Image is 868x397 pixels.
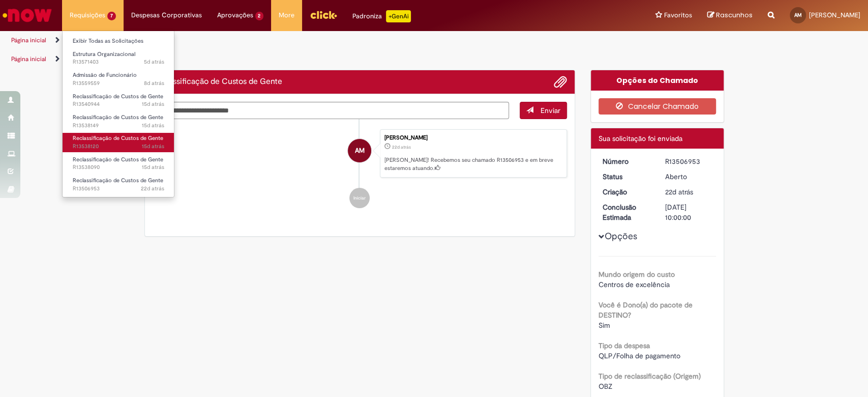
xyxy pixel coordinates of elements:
[63,133,174,152] a: Aberto R13538120 : Reclassificação de Custos de Gente
[63,70,174,89] a: Aberto R13559559 : Admissão de Funcionário
[352,10,411,22] div: Padroniza
[142,100,164,108] time: 16/09/2025 16:49:10
[8,50,571,69] ul: Trilhas de página
[541,106,560,115] span: Enviar
[144,79,164,87] span: 8d atrás
[665,187,693,196] span: 22d atrás
[665,156,712,166] div: R13506953
[70,10,105,20] span: Requisições
[142,163,164,171] span: 15d atrás
[384,135,561,141] div: [PERSON_NAME]
[142,122,164,129] span: 15d atrás
[153,102,510,119] textarea: Digite sua mensagem aqui...
[520,102,567,119] button: Enviar
[73,93,163,100] span: Reclassificação de Custos de Gente
[384,156,561,172] p: [PERSON_NAME]! Recebemos seu chamado R13506953 e em breve estaremos atuando.
[144,58,164,66] time: 26/09/2025 16:01:59
[73,100,164,108] span: R13540944
[62,31,174,197] ul: Requisições
[355,138,365,163] span: AM
[73,177,163,184] span: Reclassificação de Custos de Gente
[310,7,337,22] img: click_logo_yellow_360x200.png
[794,12,802,18] span: AM
[142,163,164,171] time: 16/09/2025 08:43:04
[809,11,860,19] span: [PERSON_NAME]
[591,70,724,91] div: Opções do Chamado
[598,321,610,330] span: Sim
[392,144,411,150] time: 09/09/2025 12:39:56
[73,114,163,121] span: Reclassificação de Custos de Gente
[598,134,682,143] span: Sua solicitação foi enviada
[63,154,174,173] a: Aberto R13538090 : Reclassificação de Custos de Gente
[153,119,567,219] ul: Histórico de tíquete
[153,129,567,178] li: Ana Laura Bastos Machado
[554,75,567,89] button: Adicionar anexos
[665,202,712,222] div: [DATE] 10:00:00
[598,98,716,115] button: Cancelar Chamado
[665,187,712,197] div: 09/09/2025 12:39:56
[392,144,411,150] span: 22d atrás
[144,58,164,66] span: 5d atrás
[595,156,657,166] dt: Número
[73,50,135,58] span: Estrutura Organizacional
[73,163,164,172] span: R13538090
[63,175,174,194] a: Aberto R13506953 : Reclassificação de Custos de Gente
[73,185,164,193] span: R13506953
[598,300,693,320] b: Você é Dono(a) do pacote de DESTINO?
[73,58,164,66] span: R13571403
[595,202,657,222] dt: Conclusão Estimada
[141,185,164,192] time: 09/09/2025 12:39:58
[63,112,174,131] a: Aberto R13538149 : Reclassificação de Custos de Gente
[144,79,164,87] time: 23/09/2025 14:57:54
[707,11,753,20] a: Rascunhos
[598,280,670,289] span: Centros de excelência
[348,139,371,162] div: Ana Laura Bastos Machado
[142,100,164,108] span: 15d atrás
[598,341,650,350] b: Tipo da despesa
[63,91,174,110] a: Aberto R13540944 : Reclassificação de Custos de Gente
[73,156,163,163] span: Reclassificação de Custos de Gente
[73,71,137,79] span: Admissão de Funcionário
[595,172,657,182] dt: Status
[142,143,164,150] span: 15d atrás
[11,36,46,44] a: Página inicial
[716,10,753,20] span: Rascunhos
[386,10,411,22] p: +GenAi
[665,187,693,196] time: 09/09/2025 12:39:56
[598,372,701,381] b: Tipo de reclassificação (Origem)
[598,382,612,391] span: OBZ
[73,79,164,88] span: R13559559
[255,12,264,20] span: 2
[153,77,282,87] h2: Reclassificação de Custos de Gente Histórico de tíquete
[665,172,712,182] div: Aberto
[598,270,675,279] b: Mundo origem do custo
[73,143,164,151] span: R13538120
[63,49,174,68] a: Aberto R13571403 : Estrutura Organizacional
[131,10,202,20] span: Despesas Corporativas
[664,10,692,20] span: Favoritos
[217,10,253,20] span: Aprovações
[1,5,53,25] img: ServiceNow
[8,31,571,50] ul: Trilhas de página
[598,351,680,360] span: QLP/Folha de pagamento
[141,185,164,192] span: 22d atrás
[73,134,163,142] span: Reclassificação de Custos de Gente
[73,122,164,130] span: R13538149
[595,187,657,197] dt: Criação
[11,55,46,63] a: Página inicial
[107,12,116,20] span: 7
[279,10,294,20] span: More
[63,36,174,47] a: Exibir Todas as Solicitações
